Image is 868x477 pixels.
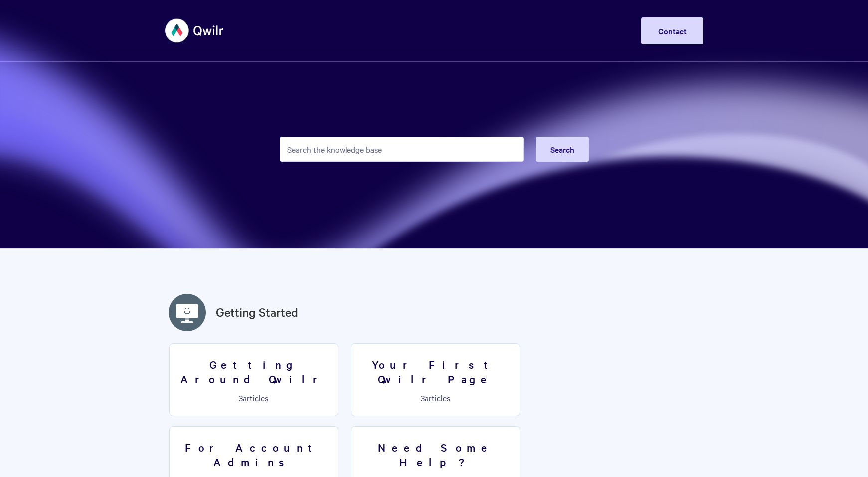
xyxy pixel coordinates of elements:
[536,137,589,162] button: Search
[165,12,224,49] img: Qwilr Help Center
[175,393,332,402] p: articles
[357,393,514,402] p: articles
[239,392,243,403] span: 3
[641,17,703,44] a: Contact
[421,392,425,403] span: 3
[175,440,332,469] h3: For Account Admins
[550,144,574,155] span: Search
[175,357,332,386] h3: Getting Around Qwilr
[216,303,298,321] a: Getting Started
[357,357,514,386] h3: Your First Qwilr Page
[351,343,520,416] a: Your First Qwilr Page 3articles
[357,440,514,469] h3: Need Some Help?
[169,343,338,416] a: Getting Around Qwilr 3articles
[280,137,524,162] input: Search the knowledge base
